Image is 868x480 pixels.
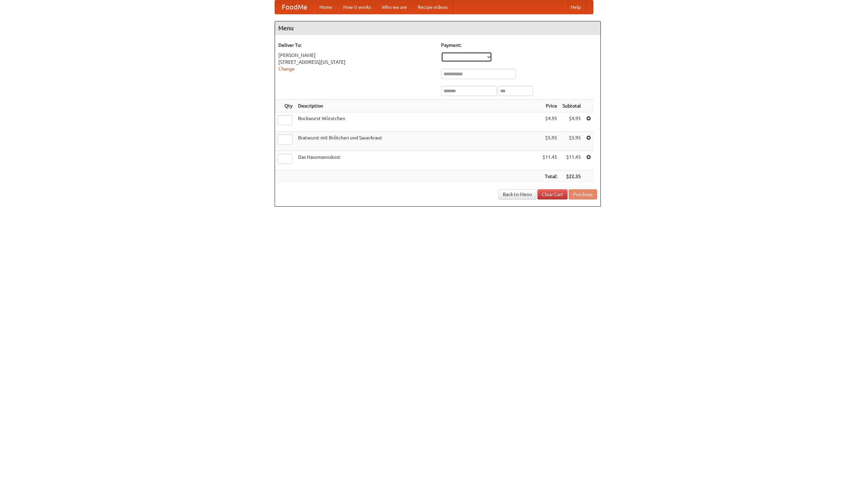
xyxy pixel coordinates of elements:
[441,42,597,49] h5: Payment:
[278,52,434,59] div: [PERSON_NAME]
[560,132,584,151] td: $5.95
[338,0,376,14] a: How it works
[569,189,597,199] button: Purchase
[560,170,584,183] th: $22.35
[295,132,540,151] td: Bratwurst mit Brötchen und Sauerkraut
[540,132,560,151] td: $5.95
[314,0,338,14] a: Home
[560,112,584,132] td: $4.95
[540,170,560,183] th: Total:
[295,151,540,170] td: Das Hausmannskost
[278,66,295,72] a: Change
[295,100,540,112] th: Description
[295,112,540,132] td: Bockwurst Würstchen
[278,42,434,49] h5: Deliver To:
[537,189,568,199] a: Clear Cart
[278,59,434,65] div: [STREET_ADDRESS][US_STATE]
[540,151,560,170] td: $11.45
[540,100,560,112] th: Price
[275,0,314,14] a: FoodMe
[565,0,586,14] a: Help
[540,112,560,132] td: $4.95
[412,0,453,14] a: Recipe videos
[275,100,295,112] th: Qty
[498,189,536,199] a: Back to Menu
[560,151,584,170] td: $11.45
[275,21,600,35] h4: Menu
[560,100,584,112] th: Subtotal
[376,0,412,14] a: Who we are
